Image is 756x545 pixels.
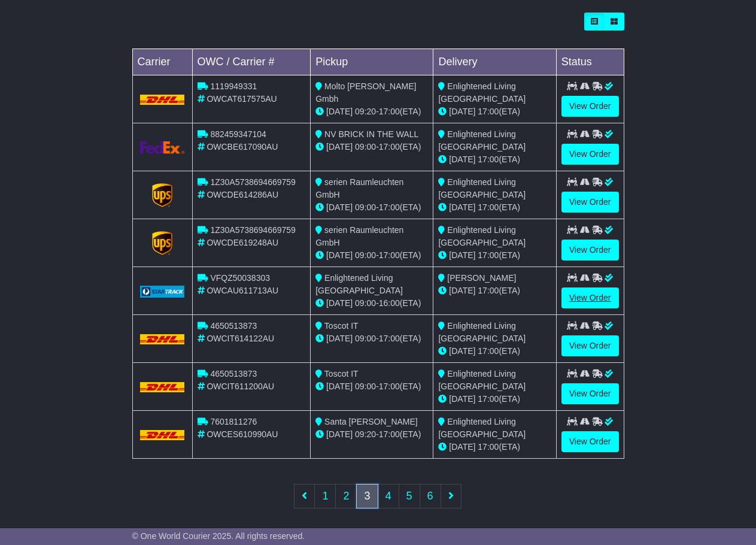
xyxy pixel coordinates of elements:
[438,81,526,104] span: Enlightened Living [GEOGRAPHIC_DATA]
[315,105,428,118] div: - (ETA)
[324,417,418,426] span: Santa [PERSON_NAME]
[210,81,257,91] span: 1119949331
[438,105,551,118] div: (ETA)
[438,393,551,405] div: (ETA)
[561,96,619,117] a: View Order
[140,286,185,298] img: GetCarrierServiceLogo
[314,484,336,508] a: 1
[207,94,277,104] span: OWCAT617575AU
[326,334,353,343] span: [DATE]
[326,298,353,308] span: [DATE]
[355,334,376,343] span: 09:00
[210,225,295,235] span: 1Z30A5738694669759
[207,142,278,152] span: OWCBE617090AU
[478,202,499,212] span: 17:00
[449,346,475,356] span: [DATE]
[315,201,428,214] div: - (ETA)
[561,287,619,308] a: View Order
[420,484,441,508] a: 6
[210,129,266,139] span: 882459347104
[478,155,499,164] span: 17:00
[324,321,359,331] span: Toscot IT
[356,484,378,508] a: 3
[438,284,551,297] div: (ETA)
[561,240,619,261] a: View Order
[379,298,400,308] span: 16:00
[378,484,399,508] a: 4
[326,107,353,116] span: [DATE]
[478,107,499,116] span: 17:00
[210,369,257,379] span: 4650513873
[355,107,376,116] span: 09:20
[561,335,619,356] a: View Order
[152,183,172,207] img: GetCarrierServiceLogo
[379,429,400,439] span: 17:00
[478,394,499,404] span: 17:00
[132,531,305,541] span: © One World Courier 2025. All rights reserved.
[556,49,624,75] td: Status
[478,442,499,452] span: 17:00
[449,202,475,212] span: [DATE]
[438,153,551,166] div: (ETA)
[438,441,551,453] div: (ETA)
[210,321,257,331] span: 4650513873
[438,225,526,247] span: Enlightened Living [GEOGRAPHIC_DATA]
[379,381,400,391] span: 17:00
[140,334,185,344] img: DHL.png
[449,107,475,116] span: [DATE]
[210,417,257,426] span: 7601811276
[561,431,619,452] a: View Order
[355,429,376,439] span: 09:20
[192,49,311,75] td: OWC / Carrier #
[438,321,526,343] span: Enlightened Living [GEOGRAPHIC_DATA]
[315,380,428,393] div: - (ETA)
[478,286,499,295] span: 17:00
[355,298,376,308] span: 09:00
[315,428,428,441] div: - (ETA)
[433,49,556,75] td: Delivery
[207,334,274,343] span: OWCIT614122AU
[315,225,403,247] span: serien Raumleuchten GmbH
[449,250,475,260] span: [DATE]
[438,249,551,262] div: (ETA)
[447,273,516,283] span: [PERSON_NAME]
[315,141,428,153] div: - (ETA)
[132,49,192,75] td: Carrier
[207,286,278,295] span: OWCAU611713AU
[315,177,403,199] span: serien Raumleuchten GmbH
[478,250,499,260] span: 17:00
[207,238,278,247] span: OWCDE619248AU
[140,141,185,154] img: GetCarrierServiceLogo
[438,201,551,214] div: (ETA)
[355,381,376,391] span: 09:00
[140,95,185,104] img: DHL.png
[207,381,274,391] span: OWCIT611200AU
[315,249,428,262] div: - (ETA)
[324,369,359,379] span: Toscot IT
[315,273,403,295] span: Enlightened Living [GEOGRAPHIC_DATA]
[326,429,353,439] span: [DATE]
[561,383,619,404] a: View Order
[315,81,416,104] span: Molto [PERSON_NAME] Gmbh
[449,442,475,452] span: [DATE]
[140,382,185,392] img: DHL.png
[355,142,376,152] span: 09:00
[449,155,475,164] span: [DATE]
[438,129,526,152] span: Enlightened Living [GEOGRAPHIC_DATA]
[207,190,278,199] span: OWCDE614286AU
[311,49,433,75] td: Pickup
[210,177,295,187] span: 1Z30A5738694669759
[315,297,428,310] div: - (ETA)
[326,202,353,212] span: [DATE]
[438,369,526,391] span: Enlightened Living [GEOGRAPHIC_DATA]
[561,192,619,213] a: View Order
[379,250,400,260] span: 17:00
[449,286,475,295] span: [DATE]
[335,484,357,508] a: 2
[152,231,172,255] img: GetCarrierServiceLogo
[449,394,475,404] span: [DATE]
[355,202,376,212] span: 09:00
[478,346,499,356] span: 17:00
[379,202,400,212] span: 17:00
[561,144,619,165] a: View Order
